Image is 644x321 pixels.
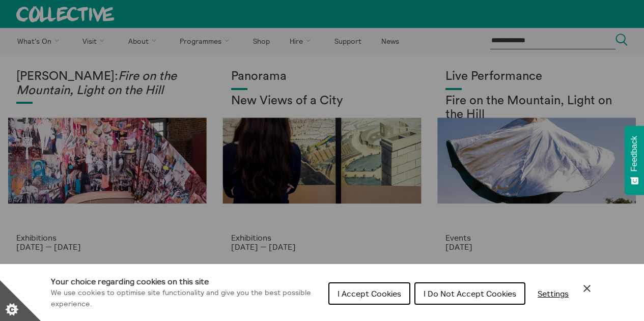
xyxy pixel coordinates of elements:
span: I Accept Cookies [338,288,401,299]
span: Feedback [630,136,639,171]
span: Settings [538,288,569,299]
button: Close Cookie Control [581,282,593,295]
p: We use cookies to optimise site functionality and give you the best possible experience. [51,287,320,309]
button: Feedback - Show survey [625,126,644,195]
span: I Do Not Accept Cookies [424,288,516,299]
button: I Do Not Accept Cookies [414,282,525,305]
h1: Your choice regarding cookies on this site [51,275,320,287]
button: I Accept Cookies [328,282,410,305]
button: Settings [529,283,577,304]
